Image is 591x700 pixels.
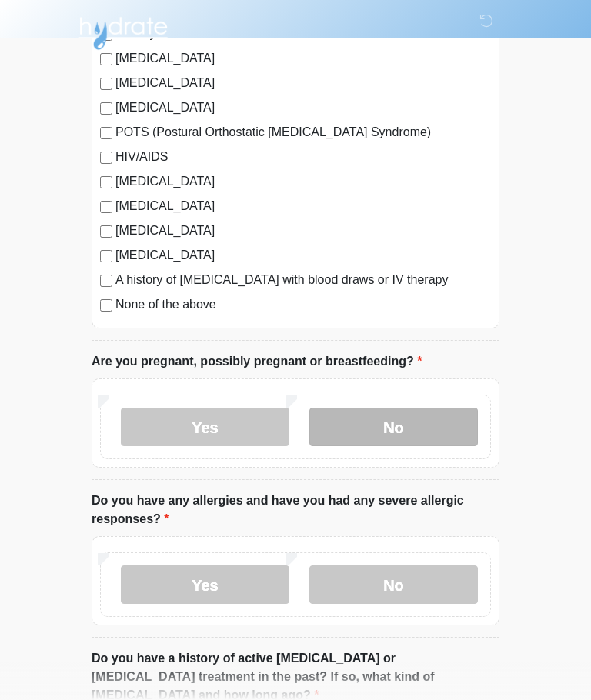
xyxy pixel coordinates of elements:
[115,271,491,289] label: A history of [MEDICAL_DATA] with blood draws or IV therapy
[100,152,112,164] input: HIV/AIDS
[100,78,112,90] input: [MEDICAL_DATA]
[115,123,491,142] label: POTS (Postural Orthostatic [MEDICAL_DATA] Syndrome)
[92,352,422,371] label: Are you pregnant, possibly pregnant or breastfeeding?
[115,197,491,215] label: [MEDICAL_DATA]
[100,102,112,115] input: [MEDICAL_DATA]
[115,246,491,265] label: [MEDICAL_DATA]
[115,98,491,117] label: [MEDICAL_DATA]
[115,148,491,166] label: HIV/AIDS
[76,12,170,51] img: Hydrate IV Bar - Arcadia Logo
[121,565,289,604] label: Yes
[115,74,491,92] label: [MEDICAL_DATA]
[100,201,112,213] input: [MEDICAL_DATA]
[100,250,112,262] input: [MEDICAL_DATA]
[100,127,112,139] input: POTS (Postural Orthostatic [MEDICAL_DATA] Syndrome)
[121,408,289,446] label: Yes
[92,492,499,528] label: Do you have any allergies and have you had any severe allergic responses?
[100,176,112,188] input: [MEDICAL_DATA]
[100,225,112,238] input: [MEDICAL_DATA]
[100,275,112,287] input: A history of [MEDICAL_DATA] with blood draws or IV therapy
[309,565,478,604] label: No
[115,295,491,314] label: None of the above
[100,299,112,312] input: None of the above
[309,408,478,446] label: No
[115,172,491,191] label: [MEDICAL_DATA]
[115,222,491,240] label: [MEDICAL_DATA]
